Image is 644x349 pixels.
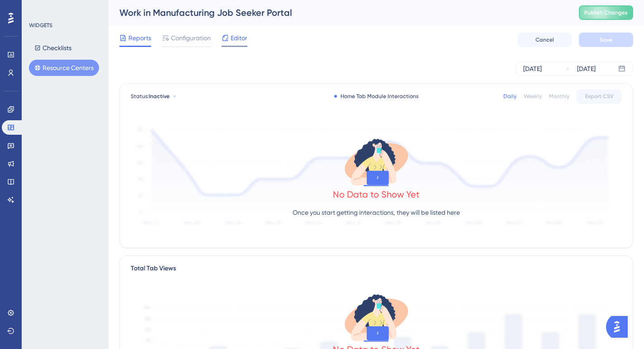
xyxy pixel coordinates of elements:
div: Home Tab Module Interactions [334,93,418,100]
div: No Data to Show Yet [333,188,420,201]
div: [DATE] [523,63,542,74]
span: Editor [231,33,247,43]
button: Resource Centers [29,60,99,76]
button: Publish Changes [579,5,633,20]
button: Cancel [517,33,572,47]
span: Export CSV [585,93,614,100]
span: Configuration [171,33,211,43]
div: Total Tab Views [131,263,176,274]
span: Reports [128,33,151,43]
span: Status: [131,93,170,100]
button: Export CSV [577,89,622,104]
div: Monthly [549,93,569,100]
button: Save [579,33,633,47]
div: Weekly [524,93,542,100]
span: Inactive [149,93,170,99]
span: Save [600,36,612,43]
div: Work in Manufacturing Job Seeker Portal [119,6,556,19]
span: Publish Changes [584,9,628,16]
iframe: UserGuiding AI Assistant Launcher [606,313,633,340]
button: Checklists [29,40,77,56]
div: Daily [503,93,516,100]
div: WIDGETS [29,22,52,29]
p: Once you start getting interactions, they will be listed here [293,207,460,218]
div: [DATE] [577,63,596,74]
span: Cancel [535,36,554,43]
